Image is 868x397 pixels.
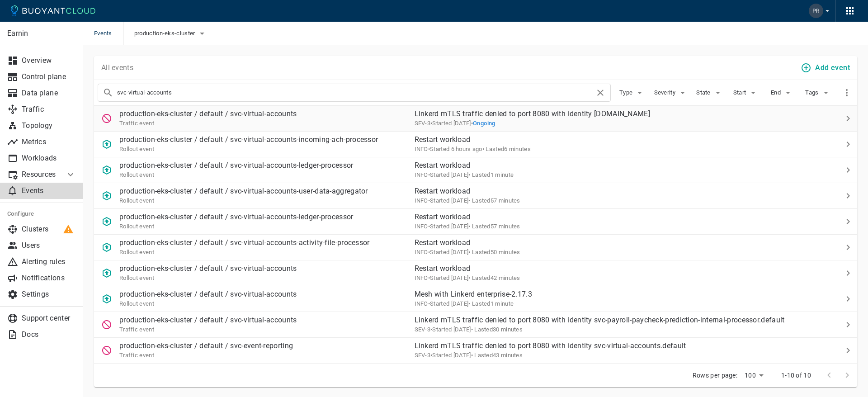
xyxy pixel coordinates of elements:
p: Metrics [22,137,76,147]
p: Alerting rules [22,257,76,266]
p: Topology [22,121,76,130]
button: production-eks-cluster [134,27,208,40]
p: Data plane [22,89,76,98]
p: Traffic [22,105,76,114]
p: Clusters [22,225,76,234]
span: production-eks-cluster [134,30,197,37]
span: Events [94,22,123,45]
img: Priya Namasivayam [809,4,823,18]
h5: Configure [7,210,76,217]
p: Notifications [22,274,76,283]
p: Workloads [22,154,76,163]
p: Support center [22,314,76,323]
p: Resources [22,170,58,179]
p: Users [22,241,76,250]
p: Settings [22,290,76,299]
p: Events [22,186,76,195]
p: Docs [22,330,76,339]
p: Earnin [7,29,75,38]
p: Overview [22,56,76,65]
p: Control plane [22,72,76,81]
